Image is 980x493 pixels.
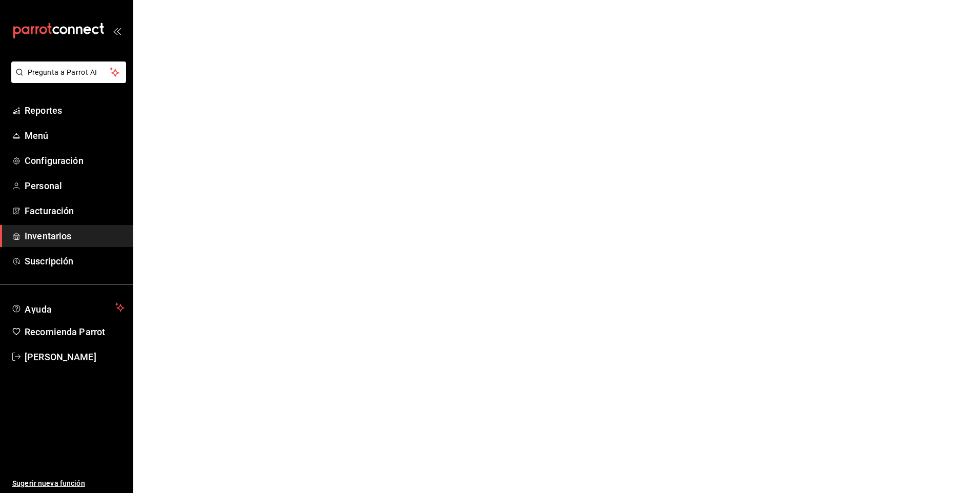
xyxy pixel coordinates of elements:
[25,350,125,364] span: [PERSON_NAME]
[25,204,125,218] span: Facturación
[25,301,111,314] span: Ayuda
[28,67,110,78] span: Pregunta a Parrot AI
[11,61,126,83] button: Pregunta a Parrot AI
[25,254,125,268] span: Suscripción
[25,179,125,193] span: Personal
[25,129,125,142] span: Menú
[12,478,125,489] span: Sugerir nueva función
[113,27,121,35] button: open_drawer_menu
[25,154,125,168] span: Configuración
[25,104,125,117] span: Reportes
[25,229,125,243] span: Inventarios
[25,325,125,339] span: Recomienda Parrot
[7,74,126,85] a: Pregunta a Parrot AI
